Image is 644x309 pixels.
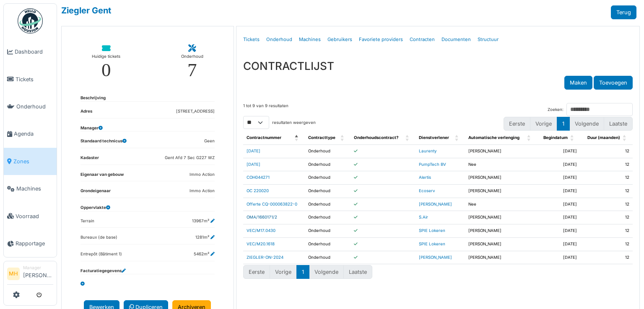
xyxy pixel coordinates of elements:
a: Documenten [438,30,474,49]
span: Automatische verlenging: Activate to sort [527,131,532,144]
dt: Oppervlakte [80,205,110,211]
a: PumpTech BV [419,162,446,167]
span: Dienstverlener: Activate to sort [455,131,460,144]
td: [PERSON_NAME] [465,145,537,158]
dt: Grondeigenaar [80,188,111,198]
dd: Terrain [80,218,94,224]
a: Laurenty [419,149,437,153]
dt: Adres [80,108,92,118]
span: Zones [13,157,53,165]
td: [DATE] [537,211,580,224]
span: Onderhoudscontract?: Activate to sort [405,131,410,144]
dd: 1281m² [195,234,215,241]
a: Ziegler Gent [61,5,111,15]
dt: Facturatiegegevens [80,268,126,274]
a: Alertis [419,175,431,180]
td: [DATE] [537,198,580,211]
li: [PERSON_NAME] [23,265,53,283]
dd: Entrepôt (Bâtiment 1) [80,251,122,257]
a: SPIE Lokeren [419,242,445,246]
dd: 5462m² [194,251,215,257]
li: MH [7,268,20,280]
button: Toevoegen [594,76,633,90]
a: Dashboard [4,38,57,65]
label: resultaten weergeven [272,120,316,126]
a: VEC/M20.1618 [247,242,275,246]
dd: 13967m² [192,218,215,224]
div: Manager [23,265,53,271]
a: [PERSON_NAME] [419,255,452,260]
td: Onderhoud [305,251,351,264]
dd: Gent Afd 7 Sec G227 WZ [165,155,215,161]
span: Agenda [14,130,53,138]
span: Machines [16,185,53,193]
div: 0 [101,61,111,80]
td: 12 [580,198,633,211]
a: VEC/M17.0430 [247,228,275,233]
a: Ecoserv [419,188,435,193]
a: Machines [4,175,57,202]
td: Onderhoud [305,158,351,171]
td: 12 [580,158,633,171]
nav: pagination [504,117,633,131]
td: 12 [580,185,633,198]
h3: CONTRACTLIJST [243,59,633,72]
span: Onderhoud [16,103,53,111]
td: Nee [465,158,537,171]
span: Duur (maanden) [587,135,620,140]
a: Onderhoud 7 [174,38,210,86]
a: Tickets [240,30,263,49]
td: [PERSON_NAME] [465,185,537,198]
span: Contracttype: Activate to sort [340,131,345,144]
a: OC 220020 [247,188,269,193]
td: Onderhoud [305,171,351,185]
td: Onderhoud [305,224,351,238]
td: [PERSON_NAME] [465,171,537,185]
dd: Bureaux (de base) [80,234,117,241]
td: [DATE] [537,224,580,238]
dt: Beschrijving [80,95,106,101]
td: Onderhoud [305,198,351,211]
td: Onderhoud [305,211,351,224]
td: [DATE] [537,158,580,171]
td: [PERSON_NAME] [465,224,537,238]
span: Rapportage [16,239,53,247]
td: 12 [580,237,633,251]
a: MH Manager[PERSON_NAME] [7,265,53,285]
a: Machines [296,30,324,49]
td: 12 [580,211,633,224]
a: Tickets [4,65,57,93]
span: Begindatum: Activate to sort [570,131,575,144]
dt: Eigenaar van gebouw [80,172,124,181]
dt: Kadaster [80,155,99,165]
a: ZIEGLER-ON-2024 [247,255,283,260]
td: Onderhoud [305,185,351,198]
a: Structuur [474,30,502,49]
td: 12 [580,145,633,158]
dd: Immo Action [190,172,215,178]
dd: Geen [204,138,215,144]
td: Onderhoud [305,237,351,251]
span: Contractnummer: Activate to invert sorting [295,131,300,144]
nav: pagination [243,265,633,279]
a: OMA/1660171/2 [247,215,277,219]
td: [DATE] [537,145,580,158]
a: Onderhoud [263,30,296,49]
button: 1 [296,265,309,279]
dd: Immo Action [190,188,215,194]
td: [PERSON_NAME] [465,251,537,264]
span: Automatische verlenging [468,135,519,140]
span: Contractnummer [247,135,281,140]
a: Terug [611,5,636,19]
a: [DATE] [247,149,260,153]
a: Agenda [4,120,57,147]
td: [PERSON_NAME] [465,211,537,224]
dt: Manager [80,125,103,131]
div: 1 tot 9 van 9 resultaten [243,103,288,116]
label: Zoeken: [548,107,563,113]
a: COH044271 [247,175,270,180]
a: Favoriete providers [356,30,406,49]
a: [PERSON_NAME] [419,202,452,206]
td: Onderhoud [305,145,351,158]
div: Onderhoud [181,52,203,61]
